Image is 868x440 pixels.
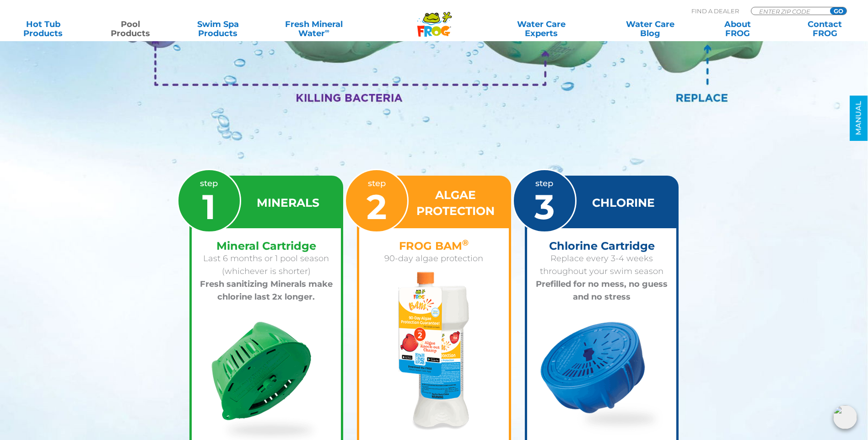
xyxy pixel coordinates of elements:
[691,7,739,15] p: Find A Dealer
[462,238,469,248] sup: ®
[367,177,387,224] p: step
[366,240,502,252] h4: FROG BAM
[271,20,356,38] a: Fresh MineralWater∞
[758,7,820,15] input: Zip Code Form
[325,27,329,34] sup: ∞
[791,20,859,38] a: ContactFROG
[534,186,555,228] span: 3
[486,20,597,38] a: Water CareExperts
[367,186,387,228] span: 2
[703,20,771,38] a: AboutFROG
[534,240,670,252] h4: Chlorine Cartridge
[257,195,319,211] h3: MINERALS
[534,177,555,224] p: step
[833,405,857,429] img: openIcon
[616,20,684,38] a: Water CareBlog
[540,322,663,435] img: Flippin’ FROG Chlorine Cartridge
[97,20,165,38] a: PoolProducts
[830,7,846,15] input: GO
[850,96,868,141] a: MANUAL
[399,272,469,430] img: FROG BAM®
[9,20,77,38] a: Hot TubProducts
[199,240,334,252] h4: Mineral Cartridge
[536,279,668,302] strong: Prefilled for no mess, no guess and no stress
[200,177,218,224] p: step
[592,195,655,211] h3: CHLORINE
[366,252,502,265] p: 90-day algae protection
[199,252,334,278] p: Last 6 months or 1 pool season (whichever is shorter)
[534,252,670,278] p: Replace every 3-4 weeks throughout your swim season
[184,20,252,38] a: Swim SpaProducts
[200,279,333,302] strong: Fresh sanitizing Minerals make chlorine last 2x longer.
[414,187,497,219] h3: ALGAE PROTECTION
[202,186,216,228] span: 1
